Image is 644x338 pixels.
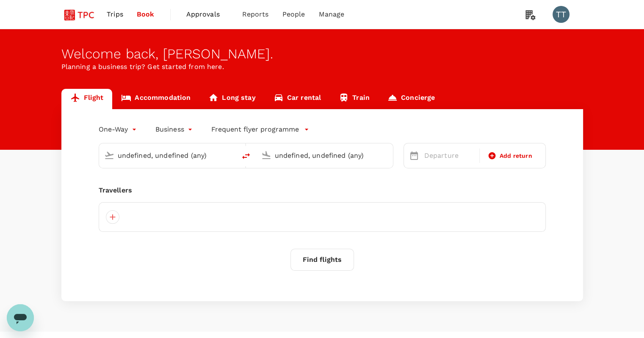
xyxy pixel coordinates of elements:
[275,149,375,162] input: Going to
[99,185,546,195] div: Travellers
[107,9,123,19] span: Trips
[199,89,264,109] a: Long stay
[61,5,100,24] img: Tsao Pao Chee Group Pte Ltd
[137,9,155,19] span: Book
[118,149,218,162] input: Depart from
[99,123,138,136] div: One-Way
[553,6,569,23] div: TT
[211,124,309,135] button: Frequent flyer programme
[500,151,532,160] span: Add return
[112,89,199,109] a: Accommodation
[61,46,583,62] div: Welcome back , [PERSON_NAME] .
[379,89,444,109] a: Concierge
[424,151,475,161] p: Departure
[318,9,344,19] span: Manage
[282,9,305,19] span: People
[265,89,330,109] a: Car rental
[155,123,194,136] div: Business
[387,154,389,156] button: Open
[186,9,229,19] span: Approvals
[61,89,113,109] a: Flight
[290,249,354,271] button: Find flights
[236,146,256,166] button: delete
[211,124,299,135] p: Frequent flyer programme
[61,62,583,72] p: Planning a business trip? Get started from here.
[330,89,379,109] a: Train
[7,304,34,331] iframe: Button to launch messaging window
[242,9,269,19] span: Reports
[230,154,232,156] button: Open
